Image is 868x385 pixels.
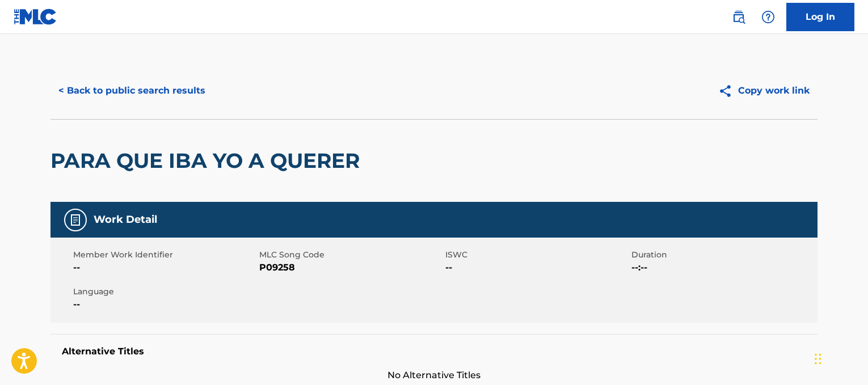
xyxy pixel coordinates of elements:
[50,77,213,105] button: < Back to public search results
[445,249,629,261] span: ISWC
[718,84,738,98] img: Copy work link
[727,6,750,28] a: Public Search
[631,261,815,274] span: --:--
[69,213,82,227] img: Work Detail
[73,298,256,311] span: --
[786,3,854,31] a: Log In
[94,213,157,226] h5: Work Detail
[50,369,818,382] span: No Alternative Titles
[62,346,806,357] h5: Alternative Titles
[259,261,443,274] span: P09258
[50,148,365,174] h2: PARA QUE IBA YO A QUERER
[631,249,815,261] span: Duration
[815,342,821,376] div: Drag
[445,261,629,274] span: --
[259,249,443,261] span: MLC Song Code
[710,77,818,105] button: Copy work link
[14,9,57,25] img: MLC Logo
[73,249,256,261] span: Member Work Identifier
[732,10,745,24] img: search
[757,6,779,28] div: Help
[811,331,868,385] iframe: Chat Widget
[73,286,256,298] span: Language
[73,261,256,274] span: --
[761,10,775,24] img: help
[836,235,868,326] iframe: Resource Center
